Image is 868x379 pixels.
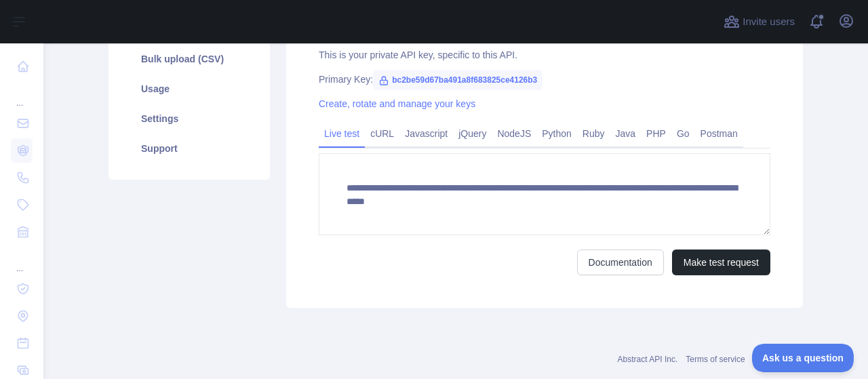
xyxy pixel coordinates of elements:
[743,14,795,30] span: Invite users
[671,123,695,144] a: Go
[492,123,536,144] a: NodeJS
[319,98,475,109] a: Create, rotate and manage your keys
[536,123,577,144] a: Python
[610,123,642,144] a: Java
[125,74,254,104] a: Usage
[319,123,365,144] a: Live test
[577,123,610,144] a: Ruby
[11,247,33,274] div: ...
[641,123,671,144] a: PHP
[752,344,854,372] iframe: Toggle Customer Support
[373,70,542,90] span: bc2be59d67ba491a8f683825ce4126b3
[577,250,664,275] a: Documentation
[721,11,797,33] button: Invite users
[399,123,453,144] a: Javascript
[686,355,745,364] a: Terms of service
[672,250,770,275] button: Make test request
[11,81,33,108] div: ...
[365,123,399,144] a: cURL
[695,123,743,144] a: Postman
[125,44,254,74] a: Bulk upload (CSV)
[453,123,492,144] a: jQuery
[618,355,678,364] a: Abstract API Inc.
[125,134,254,163] a: Support
[319,73,770,86] div: Primary Key:
[319,48,770,62] div: This is your private API key, specific to this API.
[125,104,254,134] a: Settings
